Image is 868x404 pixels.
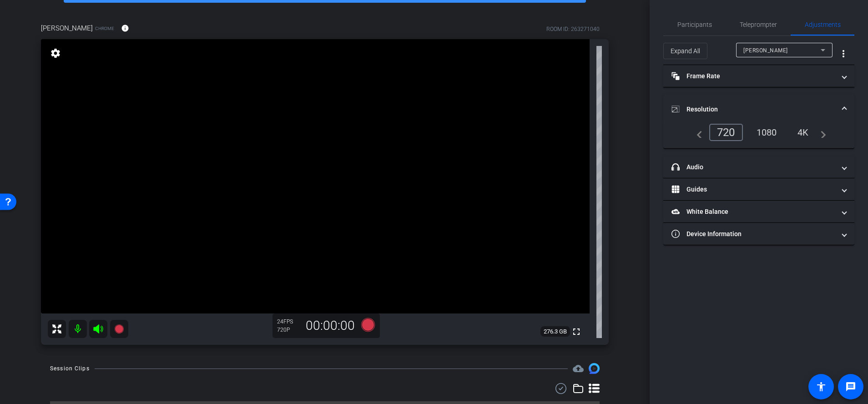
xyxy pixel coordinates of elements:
mat-icon: fullscreen [571,326,582,337]
div: Resolution [663,124,854,148]
mat-icon: info [121,24,129,32]
span: Participants [677,21,712,28]
mat-icon: more_vert [838,48,849,59]
mat-icon: accessibility [816,381,827,392]
mat-expansion-panel-header: Frame Rate [663,65,854,87]
div: Session Clips [50,364,90,373]
div: 1080 [750,125,784,140]
button: More Options for Adjustments Panel [833,43,854,65]
div: ROOM ID: 263271040 [546,25,600,33]
span: Destinations for your clips [573,363,584,374]
span: FPS [283,318,293,325]
div: 24 [277,318,300,325]
mat-expansion-panel-header: White Balance [663,201,854,222]
span: Expand All [671,42,700,60]
mat-expansion-panel-header: Device Information [663,223,854,245]
span: [PERSON_NAME] [41,23,93,33]
mat-panel-title: Guides [671,185,835,194]
mat-panel-title: Device Information [671,229,835,239]
span: 276.3 GB [540,326,570,337]
mat-panel-title: White Balance [671,207,835,217]
div: 00:00:00 [300,318,361,333]
img: Session clips [589,363,600,374]
mat-expansion-panel-header: Audio [663,156,854,178]
mat-icon: navigate_next [815,127,826,138]
mat-icon: cloud_upload [573,363,584,374]
div: 4K [791,125,816,140]
mat-expansion-panel-header: Resolution [663,95,854,124]
button: Expand All [663,43,707,59]
span: Adjustments [805,21,841,28]
span: Chrome [95,25,114,32]
span: Teleprompter [740,21,777,28]
mat-panel-title: Resolution [671,105,835,114]
mat-panel-title: Frame Rate [671,71,835,81]
div: 720 [709,124,743,141]
mat-icon: navigate_before [691,127,702,138]
span: [PERSON_NAME] [743,47,788,54]
mat-icon: message [845,381,856,392]
div: 720P [277,326,300,333]
mat-panel-title: Audio [671,162,835,172]
mat-icon: settings [49,48,62,59]
mat-expansion-panel-header: Guides [663,178,854,200]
